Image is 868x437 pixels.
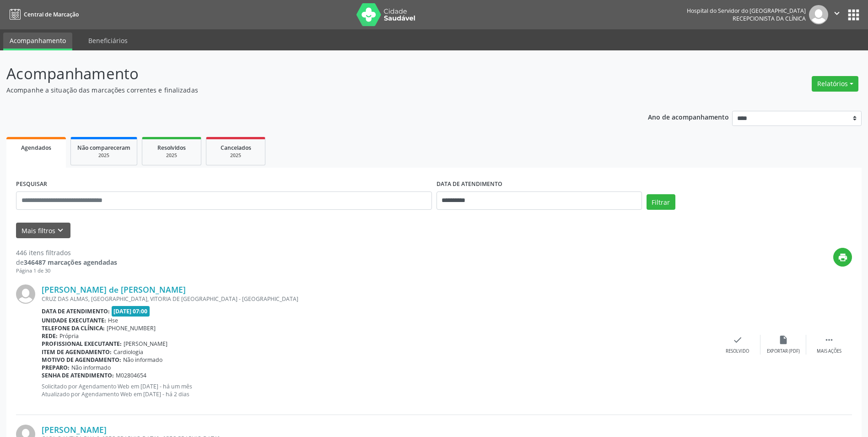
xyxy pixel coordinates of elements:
p: Acompanhe a situação das marcações correntes e finalizadas [6,85,605,95]
span: Cardiologia [113,348,143,356]
span: [PERSON_NAME] [124,340,167,348]
b: Profissional executante: [42,340,122,348]
img: img [809,5,828,24]
p: Ano de acompanhamento [648,111,729,122]
span: Agendados [21,144,51,152]
strong: 346487 marcações agendadas [24,258,117,267]
a: Beneficiários [82,33,134,49]
div: CRUZ DAS ALMAS, [GEOGRAPHIC_DATA], VITORIA DE [GEOGRAPHIC_DATA] - [GEOGRAPHIC_DATA] [42,295,715,303]
b: Data de atendimento: [42,307,110,315]
b: Senha de atendimento: [42,371,114,379]
a: Acompanhamento [3,33,72,50]
span: [DATE] 07:00 [112,306,150,317]
div: Exportar (PDF) [767,348,800,355]
button: Relatórios [812,76,858,92]
span: Cancelados [221,144,251,152]
b: Item de agendamento: [42,348,112,356]
span: Não informado [71,364,111,371]
span: Hse [108,317,118,324]
span: M02804654 [116,371,146,379]
a: [PERSON_NAME] [42,425,107,435]
div: de [16,257,117,267]
i: check [733,335,743,345]
div: 2025 [77,152,130,159]
i: insert_drive_file [778,335,788,345]
button: print [833,248,852,267]
span: Recepcionista da clínica [733,15,806,22]
a: [PERSON_NAME] de [PERSON_NAME] [42,284,186,295]
div: Resolvido [726,348,749,355]
i: keyboard_arrow_down [55,225,65,235]
button: Filtrar [647,194,675,210]
div: 2025 [149,152,194,159]
div: 2025 [213,152,259,159]
div: Hospital do Servidor do [GEOGRAPHIC_DATA] [687,7,806,15]
span: Resolvidos [157,144,186,152]
b: Telefone da clínica: [42,324,105,332]
span: Não informado [123,356,162,364]
b: Motivo de agendamento: [42,356,121,364]
div: Página 1 de 30 [16,267,117,275]
b: Preparo: [42,364,70,371]
div: Mais ações [817,348,841,355]
b: Unidade executante: [42,317,106,324]
button:  [828,5,846,24]
button: apps [846,7,862,23]
p: Acompanhamento [6,62,605,85]
label: PESQUISAR [16,177,47,191]
span: Própria [59,332,79,340]
label: DATA DE ATENDIMENTO [437,177,502,191]
span: Não compareceram [77,144,130,152]
span: [PHONE_NUMBER] [107,324,156,332]
i:  [832,8,842,18]
a: Central de Marcação [6,7,79,22]
img: img [16,284,35,304]
b: Rede: [42,332,58,340]
p: Solicitado por Agendamento Web em [DATE] - há um mês Atualizado por Agendamento Web em [DATE] - h... [42,382,715,398]
span: Central de Marcação [24,11,79,18]
div: 446 itens filtrados [16,248,117,257]
button: Mais filtroskeyboard_arrow_down [16,223,70,239]
i:  [824,335,834,345]
i: print [838,252,848,262]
